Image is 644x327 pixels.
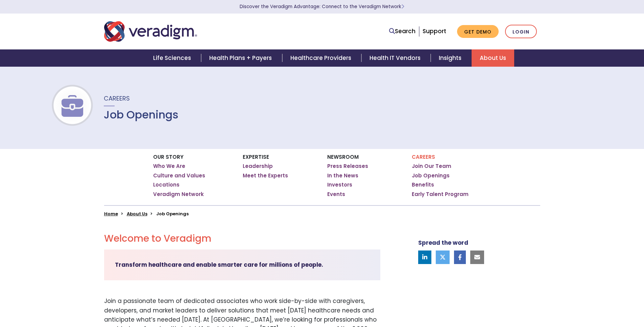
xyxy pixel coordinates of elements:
[104,94,130,103] span: Careers
[243,163,273,170] a: Leadership
[327,191,345,198] a: Events
[153,181,180,188] a: Locations
[327,172,358,179] a: In the News
[201,49,282,67] a: Health Plans + Payers
[389,27,415,36] a: Search
[153,163,185,170] a: Who We Are
[412,181,434,188] a: Benefits
[418,239,468,247] strong: Spread the word
[145,49,201,67] a: Life Sciences
[412,163,451,170] a: Join Our Team
[104,20,197,43] img: Veradigm logo
[457,25,499,38] a: Get Demo
[327,181,352,188] a: Investors
[115,261,323,269] strong: Transform healthcare and enable smarter care for millions of people.
[243,172,288,179] a: Meet the Experts
[472,49,514,67] a: About Us
[401,3,404,10] span: Learn More
[127,211,147,217] a: About Us
[282,49,361,67] a: Healthcare Providers
[327,163,368,170] a: Press Releases
[153,172,205,179] a: Culture and Values
[153,191,204,198] a: Veradigm Network
[412,191,469,198] a: Early Talent Program
[104,233,380,244] h2: Welcome to Veradigm
[104,211,118,217] a: Home
[423,27,446,35] a: Support
[431,49,472,67] a: Insights
[104,108,178,121] h1: Job Openings
[505,25,537,39] a: Login
[412,172,450,179] a: Job Openings
[361,49,431,67] a: Health IT Vendors
[240,3,404,10] a: Discover the Veradigm Advantage: Connect to the Veradigm NetworkLearn More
